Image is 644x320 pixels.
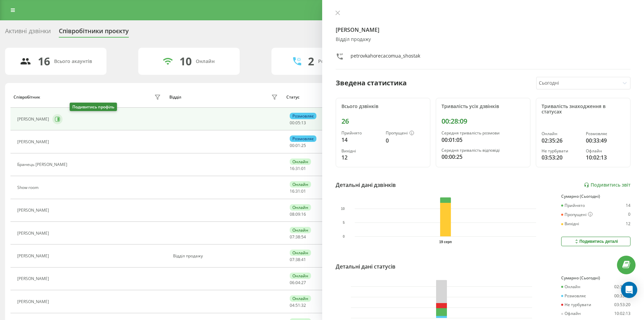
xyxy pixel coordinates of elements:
h4: [PERSON_NAME] [336,26,631,34]
div: Відділ [169,95,181,100]
div: 00:01:05 [442,136,525,144]
span: 13 [301,120,306,126]
div: Онлайн [290,295,311,302]
span: 25 [301,143,306,148]
div: Онлайн [290,158,311,165]
div: Не турбувати [561,302,591,307]
span: 01 [301,188,306,194]
div: Детальні дані дзвінків [336,181,396,189]
span: 05 [295,120,300,126]
div: Пропущені [561,212,593,217]
div: Відділ продажу [173,254,280,258]
text: 0 [342,235,344,238]
div: Тривалість усіх дзвінків [442,104,525,109]
div: petrovkahorecacomua_shostak [351,52,420,62]
div: Відділ продажу [336,37,631,42]
div: Середня тривалість відповіді [442,148,525,153]
a: Подивитись звіт [584,182,630,188]
div: Статус [286,95,300,100]
div: [PERSON_NAME] [17,276,51,281]
div: Прийнято [561,203,585,208]
div: : : [290,212,306,217]
div: Активні дзвінки [5,27,51,38]
div: Сумарно (Сьогодні) [561,194,630,199]
div: 00:00:25 [442,153,525,161]
span: 01 [295,143,300,148]
div: 03:53:20 [542,153,580,162]
div: [PERSON_NAME] [17,254,51,258]
div: : : [290,189,306,194]
span: 07 [290,234,294,240]
div: Розмовляє [561,294,586,298]
div: 0 [386,136,425,145]
div: 10:02:13 [586,153,625,162]
span: 32 [301,302,306,308]
span: 04 [295,280,300,285]
span: 06 [290,280,294,285]
div: 02:35:26 [542,136,580,145]
div: : : [290,257,306,262]
div: Онлайн [290,181,311,188]
div: Вихідні [341,149,380,153]
div: Онлайн [561,284,580,289]
div: Детальні дані статусів [336,262,396,271]
div: 00:33:49 [614,294,630,298]
span: 38 [295,234,300,240]
div: 14 [626,203,630,208]
span: 31 [295,166,300,171]
text: 10 [341,207,345,211]
div: Не турбувати [542,149,580,153]
div: Онлайн [290,204,311,211]
span: 16 [301,211,306,217]
span: 00 [290,143,294,148]
div: 00:28:09 [442,117,525,125]
div: [PERSON_NAME] [17,231,51,236]
span: 00 [290,120,294,126]
div: Розмовляє [290,113,316,119]
div: Розмовляє [290,135,316,142]
div: : : [290,166,306,171]
button: Подивитись деталі [561,237,630,246]
span: 38 [295,257,300,262]
div: Подивитись профіль [70,103,117,111]
div: Подивитись деталі [574,239,618,244]
div: Співробітник [14,95,40,100]
span: 27 [301,280,306,285]
span: 51 [295,302,300,308]
div: 12 [626,221,630,226]
span: 31 [295,188,300,194]
div: Розмовляє [586,131,625,136]
div: 03:53:20 [614,302,630,307]
div: Онлайн [290,250,311,256]
text: 5 [342,221,344,225]
div: Open Intercom Messenger [621,282,637,298]
div: Онлайн [196,59,215,64]
div: : : [290,235,306,239]
span: 07 [290,257,294,262]
span: 54 [301,234,306,240]
div: Офлайн [561,311,581,316]
text: 19 серп [439,240,452,244]
div: 12 [341,153,380,162]
span: 08 [290,211,294,217]
div: Пропущені [386,131,425,136]
div: Офлайн [586,149,625,153]
span: 16 [290,188,294,194]
span: 04 [290,302,294,308]
div: Розмовляють [318,59,351,64]
div: Тривалість знаходження в статусах [542,104,625,115]
div: Прийнято [341,131,380,135]
div: Онлайн [290,273,311,279]
div: 16 [38,55,50,68]
div: Show room [17,185,40,190]
div: Онлайн [290,227,311,233]
span: 16 [290,166,294,171]
div: [PERSON_NAME] [17,208,51,213]
div: 14 [341,136,380,144]
div: Середня тривалість розмови [442,131,525,135]
div: 10:02:13 [614,311,630,316]
div: 0 [628,212,630,217]
div: Всього акаунтів [54,59,92,64]
div: : : [290,280,306,285]
div: Бранець [PERSON_NAME] [17,162,69,167]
